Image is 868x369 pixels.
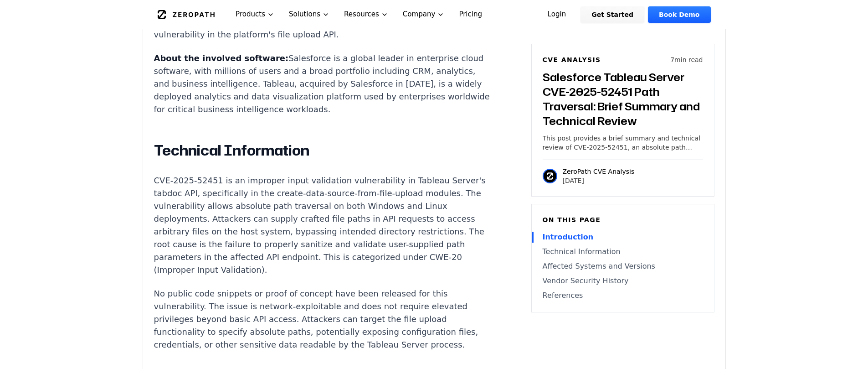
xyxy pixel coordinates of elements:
p: CVE-2025-52451 is an improper input validation vulnerability in Tableau Server's tabdoc API, spec... [154,174,493,276]
a: Login [537,6,577,23]
a: Vendor Security History [543,275,703,286]
p: [DATE] [563,176,635,185]
h3: Salesforce Tableau Server CVE-2025-52451 Path Traversal: Brief Summary and Technical Review [543,70,703,128]
h6: CVE Analysis [543,55,601,64]
a: Technical Information [543,246,703,257]
p: ZeroPath CVE Analysis [563,167,635,176]
a: Introduction [543,232,703,243]
h6: On this page [543,215,703,224]
a: References [543,290,703,301]
p: No public code snippets or proof of concept have been released for this vulnerability. The issue ... [154,287,493,351]
a: Book Demo [648,6,710,23]
a: Affected Systems and Versions [543,261,703,272]
img: ZeroPath CVE Analysis [543,169,557,183]
h2: Technical Information [154,141,493,160]
p: This post provides a brief summary and technical review of CVE-2025-52451, an absolute path trave... [543,134,703,152]
p: 7 min read [670,55,703,64]
p: Salesforce is a global leader in enterprise cloud software, with millions of users and a broad po... [154,52,493,116]
strong: About the involved software: [154,53,289,63]
a: Get Started [580,6,644,23]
